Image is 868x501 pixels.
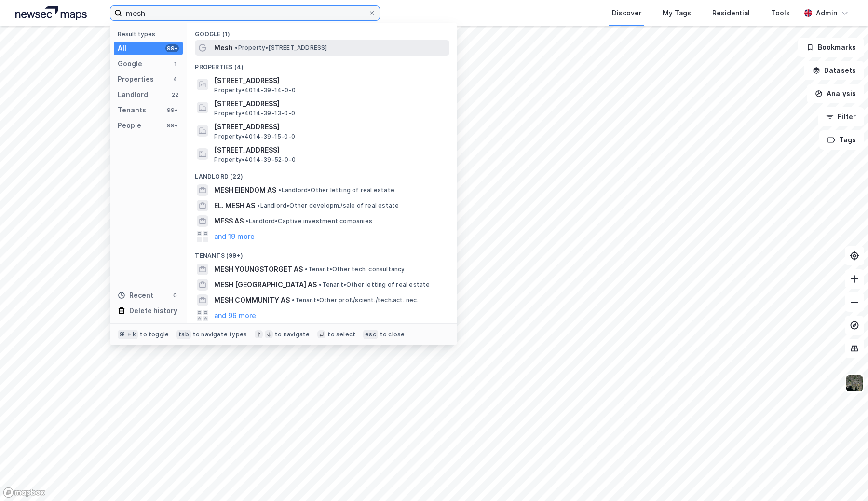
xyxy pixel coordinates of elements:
[819,130,864,150] button: Tags
[214,279,317,291] span: MESH [GEOGRAPHIC_DATA] AS
[118,42,126,54] div: All
[118,120,141,131] div: People
[278,186,281,194] span: •
[305,265,405,273] span: Tenant • Other tech. consultancy
[214,264,303,275] span: MESH YOUNGSTORGET AS
[235,44,238,51] span: •
[214,121,446,133] span: [STREET_ADDRESS]
[214,110,295,117] span: Property • 4014-39-13-0-0
[235,44,327,52] span: Property • [STREET_ADDRESS]
[187,165,457,182] div: Landlord (22)
[118,73,154,85] div: Properties
[214,231,255,242] button: and 19 more
[257,202,399,209] span: Landlord • Other developm./sale of real estate
[804,61,864,80] button: Datasets
[214,86,296,94] span: Property • 4014-39-14-0-0
[214,133,295,140] span: Property • 4014-39-15-0-0
[165,122,179,129] div: 99+
[278,186,394,194] span: Landlord • Other letting of real estate
[214,310,256,321] button: and 96 more
[140,331,169,338] div: to toggle
[257,202,260,209] span: •
[3,487,45,498] a: Mapbox homepage
[663,7,691,19] div: My Tags
[214,156,296,164] span: Property • 4014-39-52-0-0
[118,104,146,116] div: Tenants
[214,75,446,86] span: [STREET_ADDRESS]
[214,144,446,156] span: [STREET_ADDRESS]
[118,330,138,339] div: ⌘ + k
[118,30,183,38] div: Result types
[275,331,310,338] div: to navigate
[171,292,179,299] div: 0
[845,374,864,392] img: 9k=
[380,331,405,338] div: to close
[171,60,179,68] div: 1
[214,215,244,227] span: MESS AS
[15,6,87,20] img: logo.a4113a55bc3d86da70a041830d287a7e.svg
[245,217,248,224] span: •
[818,107,864,126] button: Filter
[171,91,179,98] div: 22
[771,7,790,19] div: Tools
[245,217,372,225] span: Landlord • Captive investment companies
[118,89,148,100] div: Landlord
[798,38,864,57] button: Bookmarks
[807,84,864,103] button: Analysis
[214,294,290,306] span: MESH COMMUNITY AS
[171,75,179,83] div: 4
[214,200,255,211] span: EL. MESH AS
[187,244,457,262] div: Tenants (99+)
[118,58,142,70] div: Google
[305,265,308,273] span: •
[122,6,368,20] input: Search by address, cadastre, landlords, tenants or people
[612,7,641,19] div: Discover
[292,296,295,304] span: •
[319,281,430,289] span: Tenant • Other letting of real estate
[363,330,378,339] div: esc
[214,98,446,110] span: [STREET_ADDRESS]
[712,7,750,19] div: Residential
[327,331,355,338] div: to select
[292,296,418,304] span: Tenant • Other prof./scient./tech.act. nec.
[214,42,233,54] span: Mesh
[187,56,457,73] div: Properties (4)
[187,23,457,40] div: Google (1)
[118,290,153,301] div: Recent
[816,7,837,19] div: Admin
[820,455,868,501] iframe: Chat Widget
[214,184,276,196] span: MESH EIENDOM AS
[319,281,322,288] span: •
[129,305,177,317] div: Delete history
[193,331,247,338] div: to navigate types
[165,44,179,52] div: 99+
[165,106,179,114] div: 99+
[176,330,191,339] div: tab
